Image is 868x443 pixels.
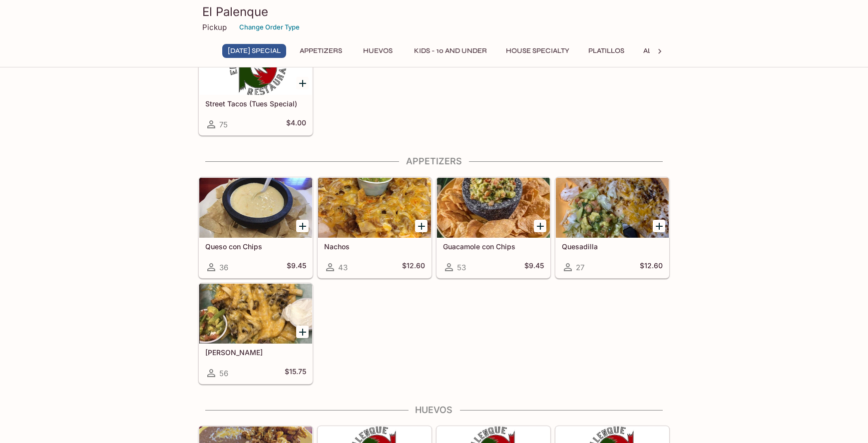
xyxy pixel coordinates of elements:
[287,261,306,273] h5: $9.45
[338,263,348,272] span: 43
[235,19,304,35] button: Change Order Type
[583,44,630,58] button: Platillos
[436,177,550,278] a: Guacamole con Chips53$9.45
[294,44,348,58] button: Appetizers
[285,367,306,379] h5: $15.75
[415,220,428,232] button: Add Nachos
[500,44,575,58] button: House Specialty
[356,44,401,58] button: Huevos
[555,177,669,278] a: Quesadilla27$12.60
[202,4,666,19] h3: El Palenque
[219,120,228,129] span: 75
[219,369,228,378] span: 56
[402,261,425,273] h5: $12.60
[199,283,313,384] a: [PERSON_NAME]56$15.75
[202,22,227,32] p: Pickup
[222,44,286,58] button: [DATE] Special
[638,44,751,58] button: Ala Carte and Side Orders
[443,242,544,251] h5: Guacamole con Chips
[318,178,431,238] div: Nachos
[199,177,313,278] a: Queso con Chips36$9.45
[556,178,669,238] div: Quesadilla
[653,220,665,232] button: Add Quesadilla
[640,261,663,273] h5: $12.60
[318,177,432,278] a: Nachos43$12.60
[219,263,228,272] span: 36
[205,242,306,251] h5: Queso con Chips
[296,77,309,89] button: Add Street Tacos (Tues Special)
[524,261,544,273] h5: $9.45
[324,242,425,251] h5: Nachos
[199,35,312,95] div: Street Tacos (Tues Special)
[534,220,546,232] button: Add Guacamole con Chips
[199,34,313,135] a: Street Tacos (Tues Special)75$4.00
[205,99,306,108] h5: Street Tacos (Tues Special)
[437,178,550,238] div: Guacamole con Chips
[286,118,306,130] h5: $4.00
[199,178,312,238] div: Queso con Chips
[199,284,312,344] div: Carne Asada Fries
[205,348,306,357] h5: [PERSON_NAME]
[562,242,663,251] h5: Quesadilla
[296,326,309,338] button: Add Carne Asada Fries
[296,220,309,232] button: Add Queso con Chips
[198,156,670,167] h4: Appetizers
[198,405,670,416] h4: Huevos
[576,263,584,272] span: 27
[409,44,492,58] button: Kids - 10 and Under
[457,263,466,272] span: 53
